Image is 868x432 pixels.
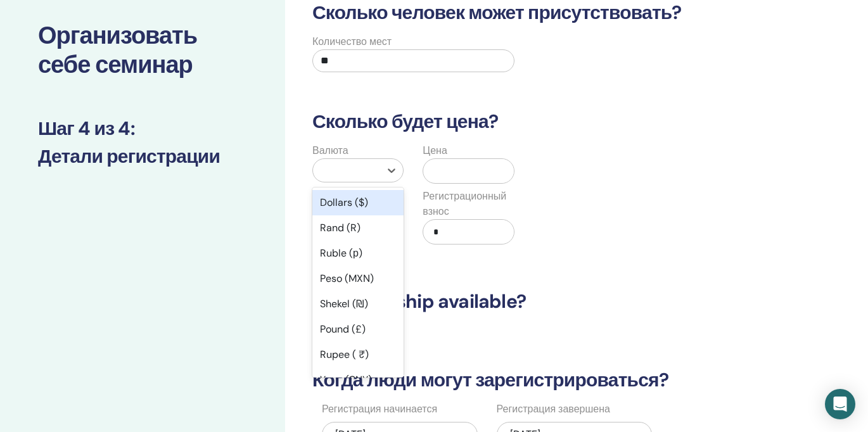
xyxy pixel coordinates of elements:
[312,241,404,266] div: Ruble (р)
[312,215,404,241] div: Rand (R)
[423,189,514,219] label: Регистрационный взнос
[38,117,247,140] h3: Шаг 4 из 4 :
[312,34,392,49] label: Количество мест
[312,190,404,215] div: Dollars ($)
[312,291,404,317] div: Shekel (₪)
[423,143,447,158] label: Цена
[305,369,762,391] h3: Когда люди могут зарегистрироваться?
[38,22,247,79] h2: Организовать себе семинар
[312,266,404,291] div: Peso (MXN)
[305,1,762,24] h3: Сколько человек может присутствовать?
[38,145,247,168] h3: Детали регистрации
[312,342,404,367] div: Rupee ( ₹)
[497,402,610,417] label: Регистрация завершена
[322,402,437,417] label: Регистрация начинается
[312,367,404,393] div: Yuan (CNY)
[305,110,762,133] h3: Сколько будет цена?
[305,290,762,313] h3: Is scholarship available?
[312,317,404,342] div: Pound (£)
[825,389,855,419] div: Open Intercom Messenger
[312,143,348,158] label: Валюта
